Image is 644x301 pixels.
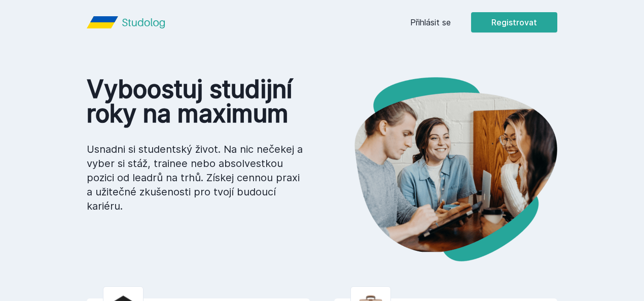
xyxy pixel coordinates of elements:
button: Registrovat [471,12,557,32]
p: Usnadni si studentský život. Na nic nečekej a vyber si stáž, trainee nebo absolvestkou pozici od ... [87,142,306,213]
img: hero.png [322,77,557,261]
a: Přihlásit se [410,16,451,28]
h1: Vyboostuj studijní roky na maximum [87,77,306,126]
